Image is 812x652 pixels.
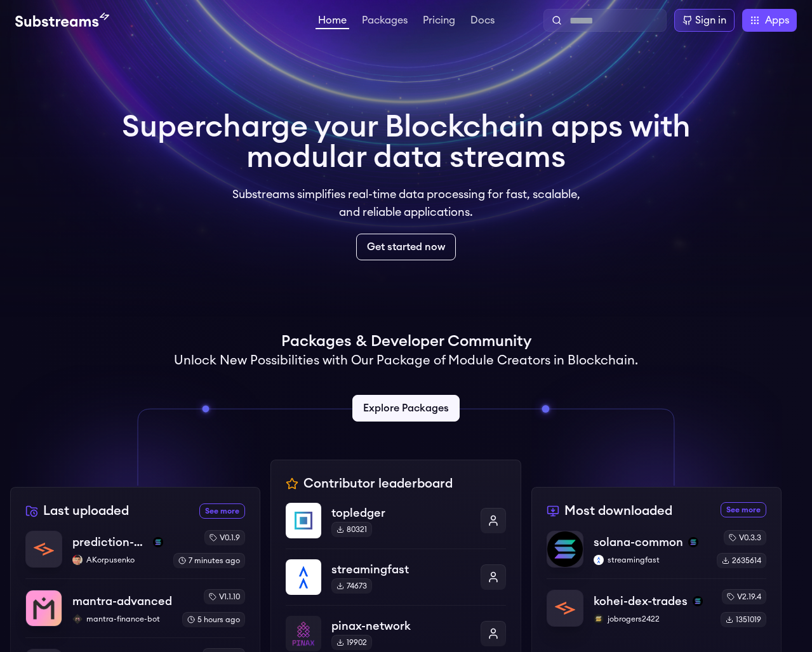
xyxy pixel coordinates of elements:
img: pinax-network [286,616,321,651]
div: 19902 [331,635,372,650]
img: solana [693,596,703,606]
img: solana-common [547,531,583,567]
div: v1.1.10 [204,589,245,604]
img: kohei-dex-trades [547,590,583,626]
a: Pricing [420,15,458,28]
img: prediction-events [26,531,62,567]
a: See more most downloaded packages [721,502,766,517]
p: topledger [331,504,470,522]
a: solana-commonsolana-commonsolanastreamingfaststreamingfastv0.3.32635614 [547,530,766,578]
p: mantra-finance-bot [72,614,172,624]
p: Substreams simplifies real-time data processing for fast, scalable, and reliable applications. [223,185,589,221]
a: Packages [359,15,410,28]
a: Explore Packages [352,395,460,422]
div: 80321 [331,522,372,537]
p: prediction-events [72,533,148,551]
a: topledgertopledger80321 [286,503,505,549]
a: Docs [468,15,497,28]
p: AKorpusenko [72,555,163,565]
img: mantra-advanced [26,590,62,626]
h1: Supercharge your Blockchain apps with modular data streams [122,112,691,173]
a: streamingfaststreamingfast74673 [286,549,505,605]
div: 2635614 [717,553,766,568]
img: solana [688,537,698,547]
a: Get started now [356,234,456,260]
img: solana [153,537,163,547]
a: See more recently uploaded packages [199,503,245,519]
a: kohei-dex-tradeskohei-dex-tradessolanajobrogers2422jobrogers2422v2.19.41351019 [547,578,766,627]
span: Apps [765,13,789,28]
a: Sign in [674,9,735,32]
img: mantra-finance-bot [72,614,83,624]
p: pinax-network [331,617,470,635]
img: topledger [286,503,321,538]
p: kohei-dex-trades [594,592,688,610]
img: streamingfast [286,559,321,595]
div: Sign in [695,13,726,28]
h1: Packages & Developer Community [281,331,531,352]
h2: Unlock New Possibilities with Our Package of Module Creators in Blockchain. [174,352,638,369]
div: 7 minutes ago [173,553,245,568]
div: v0.3.3 [724,530,766,545]
a: mantra-advancedmantra-advancedmantra-finance-botmantra-finance-botv1.1.105 hours ago [25,578,245,637]
div: v0.1.9 [204,530,245,545]
a: prediction-eventsprediction-eventssolanaAKorpusenkoAKorpusenkov0.1.97 minutes ago [25,530,245,578]
p: mantra-advanced [72,592,172,610]
div: v2.19.4 [722,589,766,604]
p: solana-common [594,533,683,551]
img: streamingfast [594,555,604,565]
div: 5 hours ago [182,612,245,627]
img: Substream's logo [15,13,109,28]
a: Home [316,15,349,29]
p: streamingfast [331,561,470,578]
img: AKorpusenko [72,555,83,565]
img: jobrogers2422 [594,614,604,624]
p: jobrogers2422 [594,614,710,624]
div: 1351019 [721,612,766,627]
p: streamingfast [594,555,707,565]
div: 74673 [331,578,372,594]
